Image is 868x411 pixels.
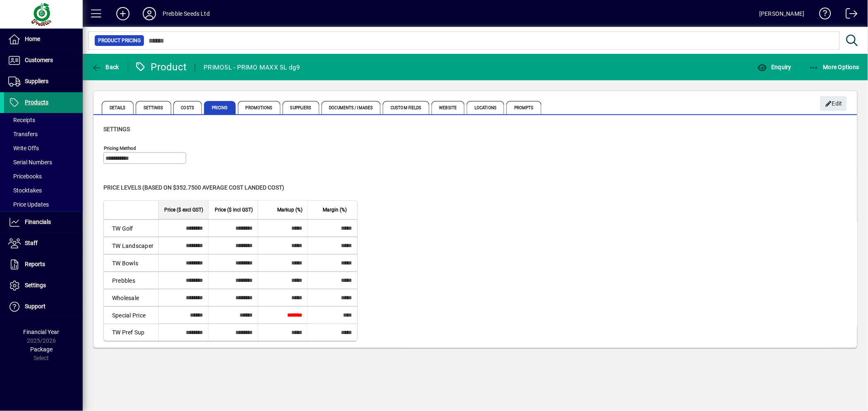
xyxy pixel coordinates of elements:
span: Locations [467,101,504,114]
span: Transfers [8,131,38,137]
span: Price levels (based on $352.7500 Average cost landed cost) [103,184,284,191]
span: Products [25,99,48,106]
div: [PERSON_NAME] [760,7,805,20]
span: Home [25,36,40,42]
a: Settings [4,275,83,296]
td: TW Bowls [104,254,158,272]
button: Enquiry [755,60,794,75]
span: Serial Numbers [8,159,52,166]
td: TW Golf [104,219,158,237]
span: Details [102,101,134,114]
span: Markup (%) [277,205,302,214]
span: Costs [173,101,202,114]
span: Promotions [238,101,281,114]
span: Product Pricing [98,36,141,45]
a: Receipts [4,113,83,127]
a: Write Offs [4,141,83,155]
span: Custom Fields [383,101,429,114]
span: Price ($ excl GST) [164,205,203,214]
span: Write Offs [8,145,39,151]
td: TW Pref Sup [104,324,158,341]
span: Edit [825,97,843,111]
a: Price Updates [4,197,83,212]
span: Financial Year [24,329,60,335]
span: Settings [103,126,130,132]
button: Profile [136,6,163,21]
a: Support [4,296,83,317]
span: Settings [136,101,171,114]
span: Suppliers [283,101,319,114]
app-page-header-button: Back [83,60,128,75]
span: More Options [809,64,860,70]
span: Back [91,64,119,70]
span: Price ($ incl GST) [215,205,253,214]
span: Reports [25,261,45,267]
button: Add [110,6,136,21]
span: Prompts [506,101,542,114]
a: Pricebooks [4,169,83,183]
button: Back [89,60,121,75]
span: Documents / Images [321,101,381,114]
span: Pricing [204,101,236,114]
span: Enquiry [757,64,791,70]
span: Pricebooks [8,173,42,180]
span: Settings [25,282,46,288]
span: Staff [25,240,38,246]
div: Prebble Seeds Ltd [163,7,210,20]
a: Financials [4,212,83,233]
div: PRIMO5L - PRIMO MAXX 5L dg9 [204,61,300,74]
span: Package [30,346,53,353]
span: Suppliers [25,78,48,84]
a: Logout [839,2,858,29]
td: Prebbles [104,272,158,289]
td: Wholesale [104,289,158,306]
span: Website [432,101,465,114]
td: Special Price [104,306,158,324]
a: Transfers [4,127,83,141]
span: Financials [25,219,51,225]
button: More Options [807,60,862,75]
span: Support [25,303,46,310]
div: Product [134,60,187,74]
a: Stocktakes [4,183,83,197]
span: Customers [25,57,53,63]
mat-label: Pricing method [104,145,136,151]
a: Knowledge Base [813,2,831,29]
span: Receipts [8,117,35,123]
a: Staff [4,233,83,254]
button: Edit [820,96,847,111]
a: Home [4,29,83,50]
a: Serial Numbers [4,155,83,169]
a: Customers [4,50,83,71]
a: Suppliers [4,71,83,92]
span: Stocktakes [8,187,42,194]
td: TW Landscaper [104,237,158,254]
a: Reports [4,254,83,275]
span: Margin (%) [323,205,347,214]
span: Price Updates [8,201,49,208]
